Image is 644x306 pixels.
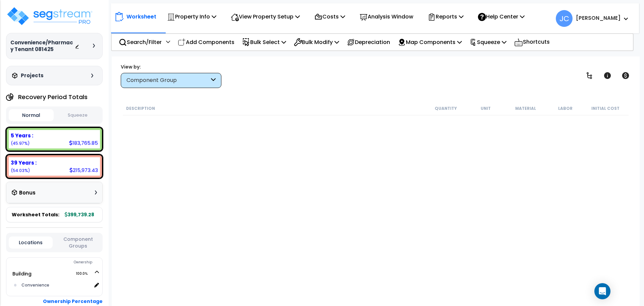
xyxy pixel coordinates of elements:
[43,298,103,305] b: Ownership Percentage
[576,14,621,21] b: [PERSON_NAME]
[11,159,37,166] b: 39 Years :
[69,139,98,146] div: 183,765.85
[9,236,53,249] button: Locations
[12,270,32,277] a: Building 100.0%
[126,12,156,21] p: Worksheet
[294,38,339,47] p: Bulk Modify
[11,140,30,146] small: (45.97%)
[65,211,94,218] b: 399,739.28
[10,39,75,53] h3: Convenience/Pharmacy Tenant 081425
[242,38,286,47] p: Bulk Select
[20,281,92,289] div: Convenience
[314,12,345,21] p: Costs
[591,106,620,111] small: Initial Cost
[515,106,536,111] small: Material
[398,38,462,47] p: Map Components
[435,106,457,111] small: Quantity
[514,37,550,47] p: Shortcuts
[20,258,102,266] div: Ownership
[556,10,573,27] span: JC
[6,6,93,26] img: logo_pro_r.png
[347,38,390,47] p: Depreciation
[478,12,525,21] p: Help Center
[69,167,98,174] div: 215,973.43
[18,94,88,100] h4: Recovery Period Totals
[119,38,162,47] p: Search/Filter
[121,63,221,70] div: View by:
[178,38,234,47] p: Add Components
[126,106,155,111] small: Description
[174,34,238,50] div: Add Components
[558,106,573,111] small: Labor
[511,34,553,50] div: Shortcuts
[9,109,54,121] button: Normal
[343,34,394,50] div: Depreciation
[11,132,33,139] b: 5 Years :
[55,110,100,121] button: Squeeze
[428,12,464,21] p: Reports
[76,270,94,278] span: 100.0%
[21,72,44,79] h3: Projects
[12,211,59,218] span: Worksheet Totals:
[470,38,506,47] p: Squeeze
[56,235,100,250] button: Component Groups
[11,168,30,173] small: (54.03%)
[481,106,491,111] small: Unit
[360,12,413,21] p: Analysis Window
[126,77,209,84] div: Component Group
[231,12,300,21] p: View Property Setup
[594,283,610,299] div: Open Intercom Messenger
[19,190,36,196] h3: Bonus
[167,12,216,21] p: Property Info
